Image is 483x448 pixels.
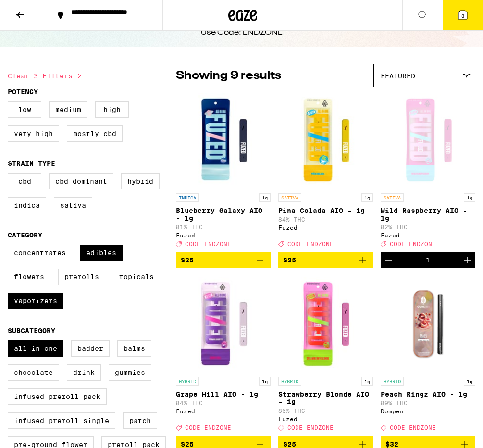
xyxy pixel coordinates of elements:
label: Sativa [54,197,92,213]
label: Drink [67,364,101,381]
label: High [95,101,129,118]
label: Prerolls [58,269,105,285]
legend: Potency [8,88,38,96]
button: Increment [459,252,475,268]
div: 1 [426,256,430,264]
a: Open page for Peach Ringz AIO - 1g from Dompen [381,276,475,436]
img: Fuzed - Grape Hill AIO - 1g [176,276,271,372]
a: Open page for Grape Hill AIO - 1g from Fuzed [176,276,271,436]
label: Topicals [113,269,160,285]
button: 3 [443,0,483,30]
label: Gummies [109,364,151,381]
img: Fuzed - Strawberry Blonde AIO - 1g [278,276,373,372]
p: Grape Hill AIO - 1g [176,390,271,398]
label: Indica [8,197,46,213]
div: Use Code: ENDZONE [201,27,283,38]
div: Fuzed [381,232,475,238]
span: $25 [283,440,296,448]
button: Decrement [381,252,397,268]
p: 1g [259,193,271,202]
span: CODE ENDZONE [390,241,436,247]
label: Balms [117,340,151,357]
div: Fuzed [176,232,271,238]
div: Fuzed [278,224,373,231]
p: SATIVA [278,193,301,202]
img: Fuzed - Blueberry Galaxy AIO - 1g [176,92,271,188]
span: $25 [283,256,296,264]
label: Medium [49,101,87,118]
label: Mostly CBD [67,125,123,142]
a: Open page for Strawberry Blonde AIO - 1g from Fuzed [278,276,373,436]
label: Vaporizers [8,293,63,309]
p: HYBRID [381,377,404,386]
button: Clear 3 filters [8,64,86,88]
button: Add to bag [176,252,271,268]
p: HYBRID [176,377,199,386]
span: Featured [381,72,415,80]
a: Open page for Wild Raspberry AIO - 1g from Fuzed [381,92,475,252]
p: Wild Raspberry AIO - 1g [381,207,475,222]
a: Open page for Blueberry Galaxy AIO - 1g from Fuzed [176,92,271,252]
span: CODE ENDZONE [390,425,436,431]
label: Chocolate [8,364,59,381]
span: CODE ENDZONE [185,425,231,431]
img: Dompen - Peach Ringz AIO - 1g [381,276,475,372]
p: 1g [361,193,373,202]
img: Fuzed - Pina Colada AIO - 1g [278,92,373,188]
legend: Strain Type [8,160,55,167]
label: Edibles [80,245,123,261]
p: Showing 9 results [176,68,281,84]
p: HYBRID [278,377,301,386]
p: 1g [464,193,475,202]
legend: Category [8,231,42,239]
span: $25 [181,256,194,264]
span: $32 [385,440,398,448]
p: 84% THC [176,400,271,406]
label: Flowers [8,269,50,285]
label: Hybrid [121,173,160,189]
span: 3 [461,13,464,19]
p: INDICA [176,193,199,202]
label: Badder [71,340,110,357]
p: 89% THC [381,400,475,406]
label: CBD [8,173,41,189]
label: Very High [8,125,59,142]
p: 86% THC [278,408,373,414]
span: Hi. Need any help? [6,7,69,14]
div: Fuzed [278,416,373,422]
span: CODE ENDZONE [185,241,231,247]
p: 84% THC [278,216,373,223]
p: Pina Colada AIO - 1g [278,207,373,214]
div: Fuzed [176,408,271,414]
p: Blueberry Galaxy AIO - 1g [176,207,271,222]
label: Patch [123,412,157,429]
p: Strawberry Blonde AIO - 1g [278,390,373,406]
span: CODE ENDZONE [287,425,334,431]
p: 1g [464,377,475,386]
div: Dompen [381,408,475,414]
label: Low [8,101,41,118]
p: 1g [259,377,271,386]
p: SATIVA [381,193,404,202]
button: Add to bag [278,252,373,268]
span: CODE ENDZONE [287,241,334,247]
a: Open page for Pina Colada AIO - 1g from Fuzed [278,92,373,252]
label: Infused Preroll Single [8,412,115,429]
p: 82% THC [381,224,475,230]
span: $25 [181,440,194,448]
p: 81% THC [176,224,271,230]
label: All-In-One [8,340,63,357]
p: 1g [361,377,373,386]
p: Peach Ringz AIO - 1g [381,390,475,398]
label: CBD Dominant [49,173,113,189]
legend: Subcategory [8,327,55,335]
label: Infused Preroll Pack [8,388,107,405]
label: Concentrates [8,245,72,261]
